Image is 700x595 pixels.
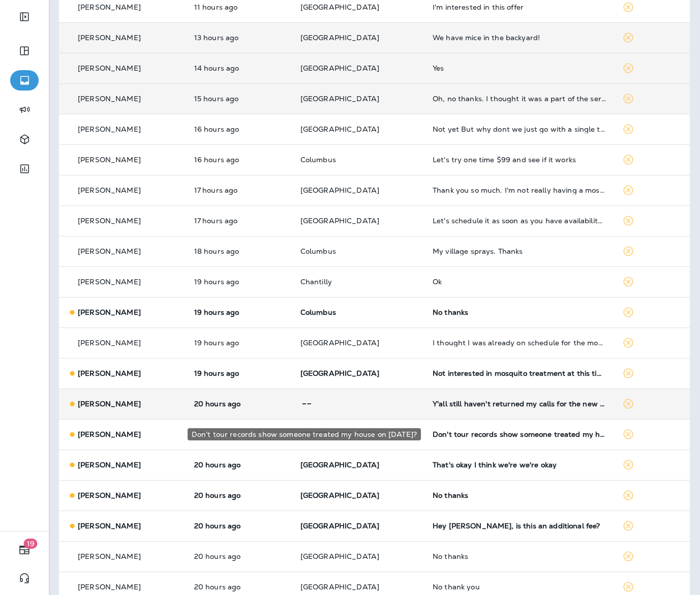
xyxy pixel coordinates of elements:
[78,95,141,103] p: [PERSON_NAME]
[300,308,336,317] span: Columbus
[433,34,606,42] div: We have mice in the backyard!
[78,217,141,225] p: [PERSON_NAME]
[194,400,284,408] p: Aug 15, 2025 12:34 PM
[194,247,284,255] p: Aug 15, 2025 02:34 PM
[433,400,606,408] div: Y'all still haven't returned my calls for the new property
[78,125,141,133] p: [PERSON_NAME]
[433,552,606,560] div: No thanks
[78,186,141,194] p: [PERSON_NAME]
[300,247,336,256] span: Columbus
[300,338,379,347] span: [GEOGRAPHIC_DATA]
[194,95,284,103] p: Aug 15, 2025 05:01 PM
[300,155,336,164] span: Columbus
[300,125,379,134] span: [GEOGRAPHIC_DATA]
[194,339,284,347] p: Aug 15, 2025 01:16 PM
[78,339,141,347] p: [PERSON_NAME]
[300,460,379,469] span: [GEOGRAPHIC_DATA]
[300,33,379,42] span: [GEOGRAPHIC_DATA]
[433,583,606,591] div: No thank you
[300,582,379,591] span: [GEOGRAPHIC_DATA]
[433,156,606,164] div: Let's try one time $99 and see if it works
[78,369,141,377] p: [PERSON_NAME]
[433,339,606,347] div: I thought I was already on schedule for the mosquito program
[300,3,379,12] span: [GEOGRAPHIC_DATA]
[433,369,606,377] div: Not interested in mosquito treatment at this time. Thanks for checking.
[24,539,38,549] span: 19
[433,278,606,286] div: Ok
[194,583,284,591] p: Aug 15, 2025 11:54 AM
[194,552,284,560] p: Aug 15, 2025 12:07 PM
[194,461,284,469] p: Aug 15, 2025 12:30 PM
[194,369,284,377] p: Aug 15, 2025 12:54 PM
[300,369,379,378] span: [GEOGRAPHIC_DATA]
[78,64,141,72] p: [PERSON_NAME]
[78,522,141,530] p: [PERSON_NAME]
[78,3,141,11] p: [PERSON_NAME]
[194,522,284,530] p: Aug 15, 2025 12:23 PM
[194,156,284,164] p: Aug 15, 2025 04:09 PM
[300,277,332,286] span: Chantilly
[78,247,141,255] p: [PERSON_NAME]
[78,430,141,438] p: [PERSON_NAME]
[194,125,284,133] p: Aug 15, 2025 04:29 PM
[78,583,141,591] p: [PERSON_NAME]
[78,308,141,316] p: [PERSON_NAME]
[433,430,606,438] div: Don't tour records show someone treated my house on August 8?
[433,522,606,530] div: Hey Steven, is this an additional fee?
[433,461,606,469] div: That's okay I think we're we're okay
[300,552,379,561] span: [GEOGRAPHIC_DATA]
[78,156,141,164] p: [PERSON_NAME]
[300,491,379,500] span: [GEOGRAPHIC_DATA]
[433,186,606,194] div: Thank you so much. I'm not really having a mosquito problem right now.
[300,94,379,103] span: [GEOGRAPHIC_DATA]
[78,34,141,42] p: [PERSON_NAME]
[78,491,141,499] p: [PERSON_NAME]
[194,308,284,316] p: Aug 15, 2025 01:24 PM
[10,540,39,560] button: 19
[433,308,606,316] div: No thanks
[433,217,606,225] div: Let's schedule it as soon as you have availability please
[433,95,606,103] div: Oh, no thanks. I thought it was a part of the service we already get
[78,461,141,469] p: [PERSON_NAME]
[433,491,606,499] div: No thanks
[78,278,141,286] p: [PERSON_NAME]
[10,7,39,27] button: Expand Sidebar
[194,491,284,499] p: Aug 15, 2025 12:24 PM
[433,125,606,133] div: Not yet But why dont we just go with a single treatment and see how it works for us
[188,428,421,440] div: Don't tour records show someone treated my house on [DATE]?
[300,216,379,225] span: [GEOGRAPHIC_DATA]
[194,186,284,194] p: Aug 15, 2025 03:05 PM
[194,217,284,225] p: Aug 15, 2025 03:04 PM
[433,64,606,72] div: Yes
[300,64,379,73] span: [GEOGRAPHIC_DATA]
[78,552,141,560] p: [PERSON_NAME]
[194,34,284,42] p: Aug 15, 2025 06:56 PM
[433,3,606,11] div: I'm interested in this offer
[78,400,141,408] p: [PERSON_NAME]
[194,278,284,286] p: Aug 15, 2025 01:42 PM
[194,3,284,11] p: Aug 15, 2025 09:28 PM
[300,521,379,530] span: [GEOGRAPHIC_DATA]
[300,186,379,195] span: [GEOGRAPHIC_DATA]
[433,247,606,255] div: My village sprays. Thanks
[194,64,284,72] p: Aug 15, 2025 05:56 PM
